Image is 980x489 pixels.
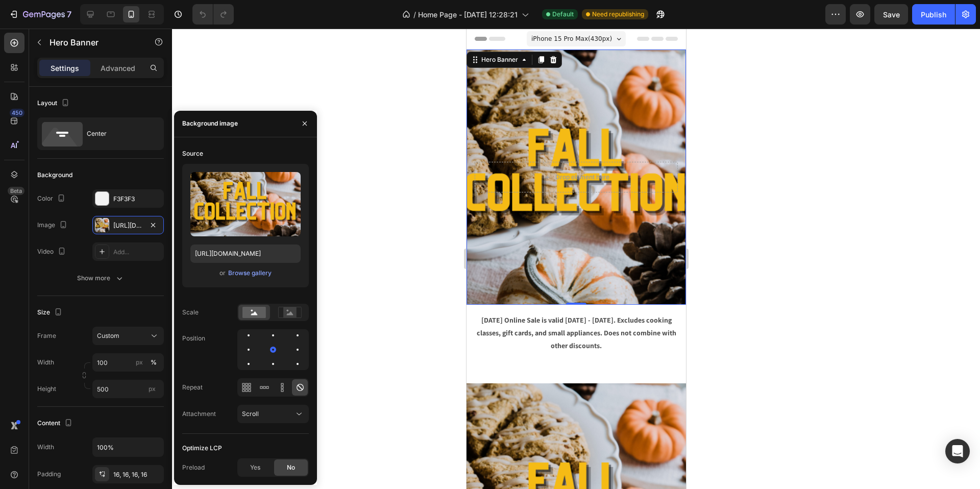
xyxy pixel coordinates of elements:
[113,470,161,479] div: 16, 16, 16, 16
[182,383,203,392] div: Repeat
[37,358,54,367] label: Width
[92,327,164,345] button: Custom
[945,439,970,463] div: Open Intercom Messenger
[37,417,75,430] div: Content
[874,4,908,25] button: Save
[219,267,226,279] span: or
[50,36,136,48] p: Hero Banner
[182,444,222,453] div: Optimize LCP
[37,245,68,259] div: Video
[37,170,72,180] div: Background
[190,172,301,236] img: preview-image
[37,306,64,320] div: Size
[37,384,56,394] label: Height
[287,463,295,472] span: No
[237,405,309,423] button: Scroll
[92,380,164,398] input: px
[190,244,301,263] input: https://example.com/image.jpg
[182,334,205,343] div: Position
[77,273,125,283] div: Show more
[37,269,164,287] button: Show more
[148,356,160,369] button: px
[413,9,416,20] span: /
[101,63,135,74] p: Advanced
[912,4,955,25] button: Publish
[10,109,24,117] div: 450
[93,438,163,456] input: Auto
[151,358,157,367] div: %
[182,149,203,158] div: Source
[242,410,259,418] span: Scroll
[8,187,24,195] div: Beta
[37,192,67,206] div: Color
[149,385,156,393] span: px
[228,268,272,278] button: Browse gallery
[182,409,216,419] div: Attachment
[51,63,79,74] p: Settings
[228,268,272,278] div: Browse gallery
[97,331,119,340] span: Custom
[87,122,149,145] div: Center
[133,356,145,369] button: %
[418,9,518,20] span: Home Page - [DATE] 12:28:21
[92,353,164,372] input: px%
[113,194,161,204] div: F3F3F3
[67,8,71,20] p: 7
[37,96,71,110] div: Layout
[467,29,686,489] iframe: Design area
[182,463,205,472] div: Preload
[182,119,238,128] div: Background image
[37,470,61,479] div: Padding
[37,218,69,232] div: Image
[113,221,143,230] div: [URL][DOMAIN_NAME]
[37,443,54,452] div: Width
[113,248,161,257] div: Add...
[883,10,900,19] span: Save
[4,4,76,25] button: 7
[250,463,260,472] span: Yes
[592,10,644,19] span: Need republishing
[921,9,946,20] div: Publish
[552,10,574,19] span: Default
[192,4,234,25] div: Undo/Redo
[136,358,143,367] div: px
[182,308,199,317] div: Scale
[37,331,56,340] label: Frame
